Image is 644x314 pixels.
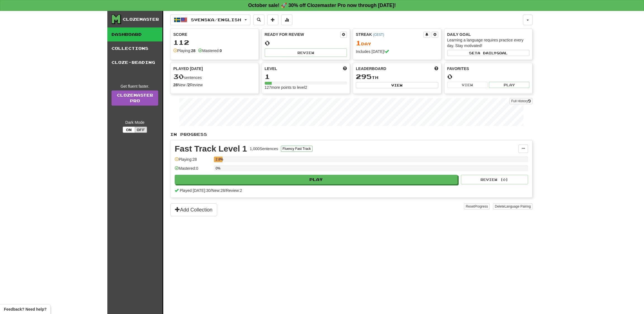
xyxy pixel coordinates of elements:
[175,175,458,184] button: Play
[107,41,162,55] a: Collections
[447,66,530,71] div: Favorites
[226,188,242,193] span: Review: 2
[107,55,162,69] a: Cloze-Reading
[173,32,256,37] div: Score
[461,175,528,184] button: Review (0)
[343,66,347,71] span: Score more points to level up
[173,66,203,71] span: Played [DATE]
[356,39,438,47] div: Day
[180,188,210,193] span: Played [DATE]: 30
[265,48,347,57] button: Review
[173,39,256,46] div: 112
[4,306,46,312] span: Open feedback widget
[250,146,278,152] div: 1,000 Sentences
[107,27,162,41] a: Dashboard
[175,145,247,153] div: Fast Track Level 1
[356,66,386,71] span: Leaderboard
[173,48,195,54] div: Playing:
[173,83,178,87] strong: 28
[135,127,147,133] button: Off
[173,82,256,88] div: New / Review
[265,39,347,46] div: 0
[123,127,135,133] button: On
[510,98,532,104] button: Full History
[112,120,158,125] div: Dark Mode
[216,157,222,162] div: 2.8%
[175,157,211,166] div: Playing: 28
[464,203,489,210] button: ResetProgress
[173,73,184,80] span: 30
[212,188,225,193] span: New: 28
[173,73,256,80] div: sentences
[493,203,532,210] button: DeleteLanguage Pairing
[210,188,212,193] span: /
[434,66,438,71] span: This week in points, UTC
[225,188,226,193] span: /
[175,166,211,175] div: Mastered: 0
[477,51,496,55] span: a daily
[265,85,347,90] div: 127 more points to level 2
[505,204,531,208] span: Language Pairing
[373,33,384,37] a: (CEST)
[112,90,158,106] a: ClozemasterPro
[267,15,278,25] button: Add sentence to collection
[447,50,530,56] button: Seta dailygoal
[356,32,423,37] div: Streak
[356,73,372,80] span: 295
[489,82,529,88] button: Play
[220,48,222,53] strong: 0
[265,32,340,37] div: Ready for Review
[356,73,438,80] div: th
[447,37,530,48] div: Learning a language requires practice every day. Stay motivated!
[356,49,438,54] div: Includes [DATE]!
[253,15,264,25] button: Search sentences
[248,3,396,8] strong: October sale! 🚀 30% off Clozemaster Pro now through [DATE]!
[170,203,217,216] button: Add Collection
[447,73,530,80] div: 0
[281,146,312,152] button: Fluency Fast Track
[475,204,488,208] span: Progress
[191,17,241,22] span: Svenska / English
[191,48,196,53] strong: 28
[112,83,158,89] div: Get fluent faster.
[170,15,250,25] button: Svenska/English
[356,39,361,47] span: 1
[265,73,347,80] div: 1
[447,82,488,88] button: View
[356,82,438,88] button: View
[123,17,159,22] div: Clozemaster
[198,48,222,54] div: Mastered:
[170,132,532,137] p: In Progress
[265,66,277,71] span: Level
[188,83,190,87] strong: 2
[281,15,292,25] button: More stats
[447,32,530,37] div: Daily Goal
